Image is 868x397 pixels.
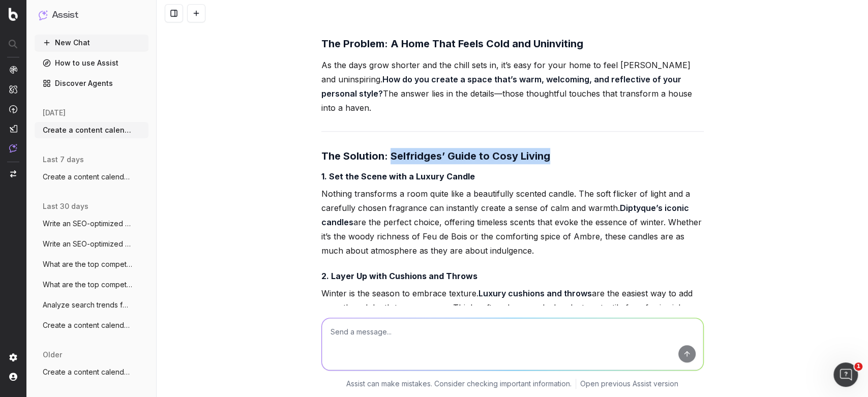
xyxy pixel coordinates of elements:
[43,201,88,211] span: last 30 days
[35,236,148,252] button: Write an SEO-optimized article about on
[580,379,678,389] a: Open previous Assist version
[321,271,477,281] strong: 2. Layer Up with Cushions and Throws
[9,105,17,113] img: Activation
[321,286,704,343] p: Winter is the season to embrace texture. are the easiest way to add warmth and depth to your spac...
[43,219,132,229] span: Write an SEO-optimized article about on
[35,317,148,333] button: Create a content calendar using trends &
[321,203,691,227] strong: Diptyque’s iconic candles
[43,367,132,377] span: Create a content calendar using trends &
[35,75,148,91] a: Discover Agents
[43,108,66,118] span: [DATE]
[43,259,132,269] span: What are the top competitors ranking for
[35,169,148,185] button: Create a content calendar with 10 differ
[9,8,18,21] img: Botify logo
[43,350,62,360] span: older
[39,10,48,20] img: Assist
[39,8,144,22] button: Assist
[321,74,683,99] strong: How do you create a space that’s warm, welcoming, and reflective of your personal style?
[321,58,704,115] p: As the days grow shorter and the chill sets in, it’s easy for your home to feel [PERSON_NAME] and...
[35,364,148,380] button: Create a content calendar using trends &
[10,170,16,177] img: Switch project
[52,8,78,22] h1: Assist
[43,172,132,182] span: Create a content calendar with 10 differ
[43,239,132,249] span: Write an SEO-optimized article about on
[321,38,583,50] strong: The Problem: A Home That Feels Cold and Uninviting
[854,362,862,371] span: 1
[35,277,148,293] button: What are the top competitors ranking for
[43,155,84,165] span: last 7 days
[43,280,132,290] span: What are the top competitors ranking for
[9,125,17,133] img: Studio
[43,320,132,330] span: Create a content calendar using trends &
[35,55,148,71] a: How to use Assist
[35,122,148,138] button: Create a content calendar using trends &
[35,297,148,313] button: Analyze search trends for: shoes
[346,379,572,389] p: Assist can make mistakes. Consider checking important information.
[9,353,17,361] img: Setting
[35,35,148,51] button: New Chat
[321,150,550,162] strong: The Solution: Selfridges’ Guide to Cosy Living
[321,187,704,258] p: Nothing transforms a room quite like a beautifully scented candle. The soft flicker of light and ...
[321,171,475,181] strong: 1. Set the Scene with a Luxury Candle
[9,66,17,74] img: Analytics
[9,144,17,152] img: Assist
[9,85,17,94] img: Intelligence
[35,256,148,272] button: What are the top competitors ranking for
[9,373,17,381] img: My account
[833,362,858,387] iframe: Intercom live chat
[35,216,148,232] button: Write an SEO-optimized article about on
[478,288,592,298] strong: Luxury cushions and throws
[43,300,132,310] span: Analyze search trends for: shoes
[43,125,132,135] span: Create a content calendar using trends &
